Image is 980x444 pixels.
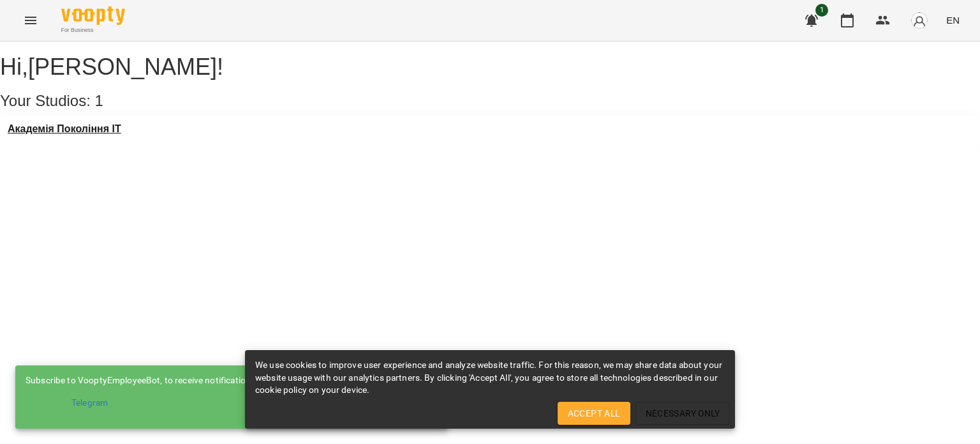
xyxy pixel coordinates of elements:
[910,11,928,29] img: avatar_s.png
[95,92,103,109] span: 1
[8,123,121,135] a: Академія Покоління ІТ
[946,13,960,27] span: EN
[15,5,46,36] button: Menu
[815,4,828,17] span: 1
[61,26,125,34] span: For Business
[941,8,965,32] button: EN
[61,6,125,25] img: Voopty Logo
